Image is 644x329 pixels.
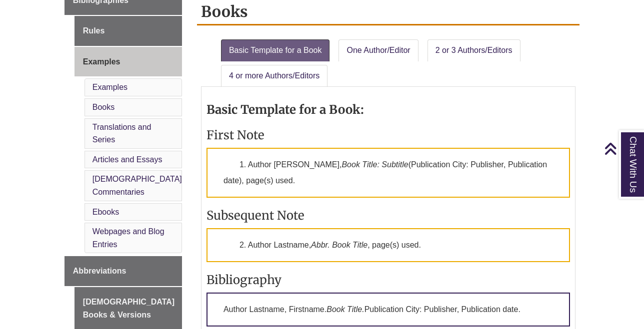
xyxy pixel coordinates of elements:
[92,227,164,249] a: Webpages and Blog Entries
[92,208,119,216] a: Ebooks
[206,148,570,198] p: 1. Author [PERSON_NAME], (Publication City: Publisher, Publication date), page(s) used.
[206,208,570,223] h3: Subsequent Note
[221,65,327,87] a: 4 or more Authors/Editors
[206,102,364,117] strong: Basic Template for a Book:
[74,16,182,46] a: Rules
[73,267,126,275] span: Abbreviations
[64,256,182,286] a: Abbreviations
[206,272,570,288] h3: Bibliography
[341,160,408,169] em: Book Title: Subtitle
[206,228,570,262] p: 2. Author Lastname, , page(s) used.
[92,103,114,111] a: Books
[326,305,364,314] em: Book Title.
[311,241,367,249] em: Abbr. Book Title
[74,47,182,77] a: Examples
[338,39,418,61] a: One Author/Editor
[92,155,162,164] a: Articles and Essays
[92,83,127,91] a: Examples
[92,123,151,144] a: Translations and Series
[92,175,182,196] a: [DEMOGRAPHIC_DATA] Commentaries
[427,39,520,61] a: 2 or 3 Authors/Editors
[206,293,570,327] p: Author Lastname, Firstname. Publication City: Publisher, Publication date.
[604,142,641,155] a: Back to Top
[221,39,330,61] a: Basic Template for a Book
[206,127,570,143] h3: First Note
